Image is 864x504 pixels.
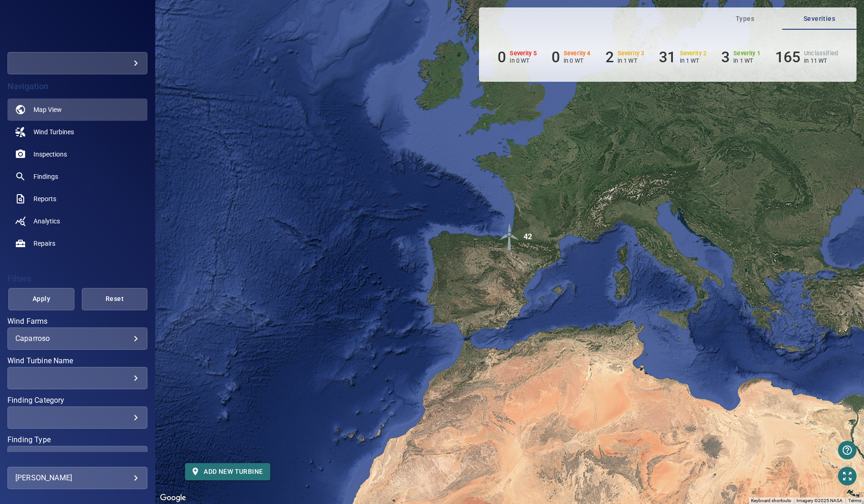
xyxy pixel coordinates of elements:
[158,492,188,504] a: Open this area in Google Maps (opens a new window)
[496,223,524,252] gmp-advanced-marker: 42
[721,48,730,66] h6: 3
[7,82,147,91] h4: Navigation
[751,497,791,504] button: Keyboard shortcuts
[46,23,110,33] img: comanturinver-logo
[804,57,838,64] p: in 11 WT
[733,57,760,64] p: in 1 WT
[733,50,760,57] h6: Severity 1
[7,318,147,325] label: Wind Farms
[659,48,706,66] li: Severity 2
[20,293,63,305] span: Apply
[193,466,263,478] span: Add new turbine
[496,223,524,251] img: windFarmIconUnclassified.svg
[185,463,270,480] button: Add new turbine
[775,48,838,66] li: Severity Unclassified
[7,406,147,429] div: Finding Category
[659,48,676,66] h6: 31
[498,48,506,66] h6: 0
[7,274,147,283] h4: Filters
[804,50,838,57] h6: Unclassified
[158,492,188,504] img: Google
[8,288,74,310] button: Apply
[605,48,614,66] h6: 2
[33,216,60,226] span: Analytics
[510,50,537,57] h6: Severity 5
[552,48,560,66] h6: 0
[618,50,645,57] h6: Severity 3
[498,48,537,66] li: Severity 5
[7,327,147,350] div: Wind Farms
[848,498,861,503] a: Terms (opens in new tab)
[713,13,777,25] span: Types
[7,121,147,143] a: windturbines noActive
[7,143,147,165] a: inspections noActive
[15,471,140,485] div: [PERSON_NAME]
[7,436,147,444] label: Finding Type
[33,127,74,137] span: Wind Turbines
[775,48,800,66] h6: 165
[93,293,136,305] span: Reset
[7,397,147,404] label: Finding Category
[7,165,147,188] a: findings noActive
[788,13,851,25] span: Severities
[7,210,147,232] a: analytics noActive
[564,50,591,57] h6: Severity 4
[797,498,843,503] span: Imagery ©2025 NASA
[33,105,62,114] span: Map View
[721,48,760,66] li: Severity 1
[7,357,147,365] label: Wind Turbine Name
[82,288,148,310] button: Reset
[7,232,147,255] a: repairs noActive
[15,334,140,343] div: Caparroso
[510,57,537,64] p: in 0 WT
[524,223,532,251] div: 42
[7,367,147,389] div: Wind Turbine Name
[33,239,55,248] span: Repairs
[7,98,147,121] a: map active
[564,57,591,64] p: in 0 WT
[33,172,58,181] span: Findings
[33,194,56,203] span: Reports
[7,52,147,74] div: comanturinver
[605,48,645,66] li: Severity 3
[552,48,591,66] li: Severity 4
[33,150,67,159] span: Inspections
[680,57,707,64] p: in 1 WT
[7,188,147,210] a: reports noActive
[7,446,147,468] div: Finding Type
[618,57,645,64] p: in 1 WT
[680,50,707,57] h6: Severity 2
